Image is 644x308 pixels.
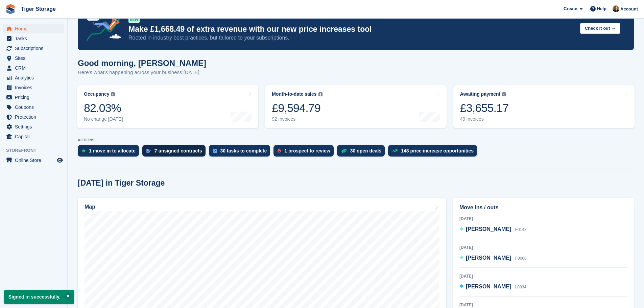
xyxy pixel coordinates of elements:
div: 82.03% [84,101,123,115]
div: £9,594.79 [272,101,322,115]
div: Occupancy [84,91,109,97]
span: Settings [15,122,55,132]
h1: Good morning, [PERSON_NAME] [78,58,206,68]
span: Account [620,6,638,13]
p: Here's what's happening across your business [DATE] [78,69,206,76]
span: Subscriptions [15,44,55,53]
img: contract_signature_icon-13c848040528278c33f63329250d36e43548de30e8caae1d1a13099fd9432cc5.svg [146,149,151,153]
span: Capital [15,132,55,141]
a: menu [3,63,64,73]
h2: [DATE] in Tiger Storage [78,179,165,188]
img: stora-icon-8386f47178a22dfd0bd8f6a31ec36ba5ce8667c1dd55bd0f319d3a0aa187defe.svg [5,4,16,14]
a: Month-to-date sales £9,594.79 92 invoices [265,85,446,128]
a: [PERSON_NAME] L0034 [459,283,526,291]
span: Help [597,5,606,12]
span: Storefront [6,147,67,154]
span: Pricing [15,93,55,102]
span: F0060 [515,256,527,261]
div: 7 unsigned contracts [154,148,202,153]
img: icon-info-grey-7440780725fd019a000dd9b08b2336e03edf1995a4989e88bcd33f0948082b44.svg [502,92,506,96]
div: 148 price increase opportunities [401,148,474,153]
a: menu [3,132,64,141]
span: Home [15,24,55,33]
p: Make £1,668.49 of extra revenue with our new price increases tool [128,24,575,34]
a: menu [3,24,64,33]
a: menu [3,83,64,92]
a: Awaiting payment £3,655.17 49 invoices [453,85,635,128]
div: [DATE] [459,273,627,279]
div: £3,655.17 [460,101,509,115]
span: Coupons [15,102,55,112]
span: [PERSON_NAME] [466,255,511,261]
a: menu [3,53,64,63]
a: Tiger Storage [18,3,58,15]
span: F0143 [515,227,527,232]
a: 1 move in to allocate [78,145,142,160]
div: 1 move in to allocate [89,148,136,153]
span: Create [564,5,577,12]
span: Protection [15,112,55,122]
img: icon-info-grey-7440780725fd019a000dd9b08b2336e03edf1995a4989e88bcd33f0948082b44.svg [318,92,323,96]
h2: Move ins / outs [459,204,627,212]
span: Tasks [15,34,55,43]
img: task-75834270c22a3079a89374b754ae025e5fb1db73e45f91037f5363f120a921f8.svg [213,149,217,153]
img: price_increase_opportunities-93ffe204e8149a01c8c9dc8f82e8f89637d9d84a8eef4429ea346261dce0b2c0.svg [392,149,398,152]
p: Rooted in industry best practices, but tailored to your subscriptions. [128,34,575,42]
a: menu [3,93,64,102]
a: [PERSON_NAME] F0143 [459,225,527,234]
a: 30 open deals [337,145,388,160]
img: deal-1b604bf984904fb50ccaf53a9ad4b4a5d6e5aea283cecdc64d6e3604feb123c2.svg [341,148,347,153]
div: No change [DATE] [84,116,123,122]
a: 1 prospect to review [273,145,337,160]
a: 148 price increase opportunities [388,145,480,160]
a: Occupancy 82.03% No change [DATE] [77,85,258,128]
img: move_ins_to_allocate_icon-fdf77a2bb77ea45bf5b3d319d69a93e2d87916cf1d5bf7949dd705db3b84f3ca.svg [82,149,86,153]
span: CRM [15,63,55,73]
span: Sites [15,53,55,63]
a: menu [3,122,64,132]
div: NEW [128,16,140,23]
span: Invoices [15,83,55,92]
img: price-adjustments-announcement-icon-8257ccfd72463d97f412b2fc003d46551f7dbcb40ab6d574587a9cd5c0d94... [81,5,128,43]
a: menu [3,156,64,165]
a: menu [3,44,64,53]
div: 1 prospect to review [284,148,330,153]
div: Awaiting payment [460,91,501,97]
a: menu [3,112,64,122]
a: [PERSON_NAME] F0060 [459,254,527,263]
img: icon-info-grey-7440780725fd019a000dd9b08b2336e03edf1995a4989e88bcd33f0948082b44.svg [111,92,115,96]
span: [PERSON_NAME] [466,284,511,289]
span: L0034 [515,285,526,289]
a: menu [3,102,64,112]
div: [DATE] [459,216,627,222]
a: 7 unsigned contracts [142,145,209,160]
span: [PERSON_NAME] [466,226,511,232]
span: Analytics [15,73,55,82]
div: 30 tasks to complete [220,148,267,153]
div: 92 invoices [272,116,322,122]
p: Signed in successfully. [4,290,74,304]
span: Online Store [15,156,55,165]
a: menu [3,73,64,82]
a: Preview store [56,156,64,164]
div: [DATE] [459,244,627,251]
p: ACTIONS [78,138,634,142]
div: Month-to-date sales [272,91,316,97]
img: Adam Herbert [613,5,619,12]
h2: Map [85,204,95,210]
div: 30 open deals [350,148,382,153]
button: Check it out → [580,23,620,34]
div: 49 invoices [460,116,509,122]
a: menu [3,34,64,43]
div: [DATE] [459,302,627,308]
img: prospect-51fa495bee0391a8d652442698ab0144808aea92771e9ea1ae160a38d050c398.svg [278,149,281,153]
a: 30 tasks to complete [209,145,274,160]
